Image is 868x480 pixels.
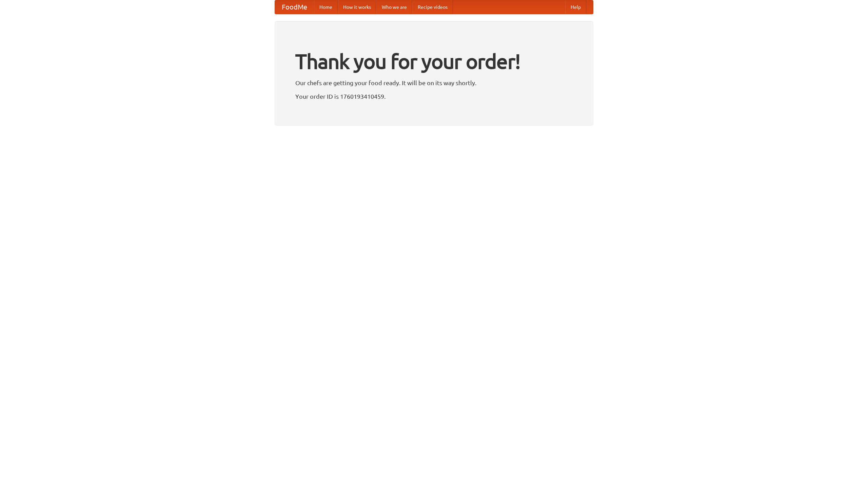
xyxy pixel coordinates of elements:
p: Your order ID is 1760193410459. [295,91,573,101]
h1: Thank you for your order! [295,45,573,78]
a: Who we are [376,0,412,14]
a: How it works [338,0,376,14]
a: Help [565,0,586,14]
p: Our chefs are getting your food ready. It will be on its way shortly. [295,78,573,88]
a: Home [314,0,338,14]
a: Recipe videos [412,0,453,14]
a: FoodMe [275,0,314,14]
